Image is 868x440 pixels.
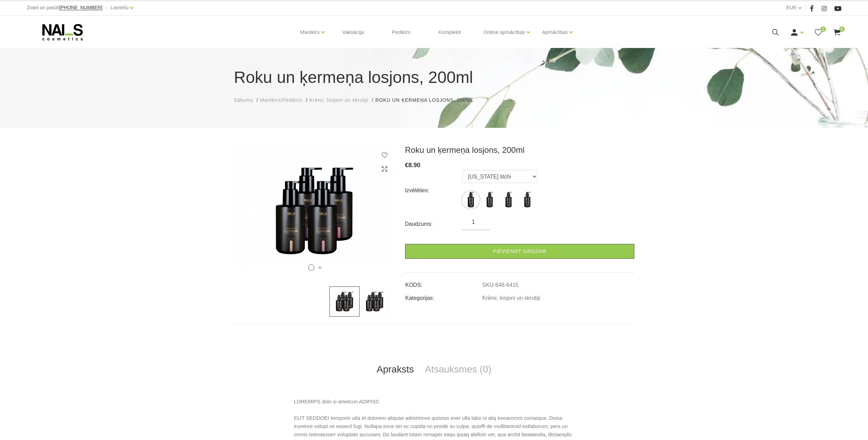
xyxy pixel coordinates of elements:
[111,3,128,12] a: Latviešu
[405,244,634,259] a: Pievienot grozam
[260,97,302,104] a: Manikīrs/Pedikīrs
[234,97,254,104] a: Sākums
[300,19,320,46] a: Manikīrs
[234,65,634,90] h1: Roku un ķermeņa losjons, 200ml
[375,97,480,104] li: Roku un ķermeņa losjons, 200ml
[405,145,634,155] h3: Roku un ķermeņa losjons, 200ml
[433,16,467,49] a: Komplekti
[786,3,796,12] a: EUR
[405,162,409,169] span: €
[309,97,368,104] a: Krēmi, losjoni un skrubji
[405,185,463,196] div: Izvēlēties:
[234,145,395,276] img: ...
[309,97,368,103] span: Krēmi, losjoni un skrubji
[500,191,517,208] img: ...
[360,286,390,317] img: ...
[386,16,416,49] a: Pedikīrs
[405,219,463,230] div: Daudzums:
[482,282,519,288] a: SKU-648-6415
[106,3,107,12] span: |
[419,358,497,381] a: Atsauksmes (0)
[814,28,822,37] a: 0
[337,16,369,49] a: Vaksācija
[462,191,479,208] img: ...
[519,191,536,208] img: ...
[318,266,322,269] button: 2 of 2
[409,162,420,169] span: 8.90
[329,286,360,317] img: ...
[405,276,482,289] td: KODS:
[483,19,525,46] a: Online apmācības
[405,289,482,302] td: Kategorijas:
[234,97,254,103] span: Sākums
[308,265,314,271] button: 1 of 2
[805,3,806,12] span: |
[260,97,302,103] span: Manikīrs/Pedikīrs
[833,28,841,37] a: 0
[482,295,540,301] a: Krēmi, losjoni un skrubji
[839,26,845,32] span: 0
[59,5,102,10] a: [PHONE_NUMBER]
[27,3,102,12] div: Zvani un pasūti
[371,358,419,381] a: Apraksts
[820,26,826,32] span: 0
[481,191,498,208] img: ...
[542,19,568,46] a: Apmācības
